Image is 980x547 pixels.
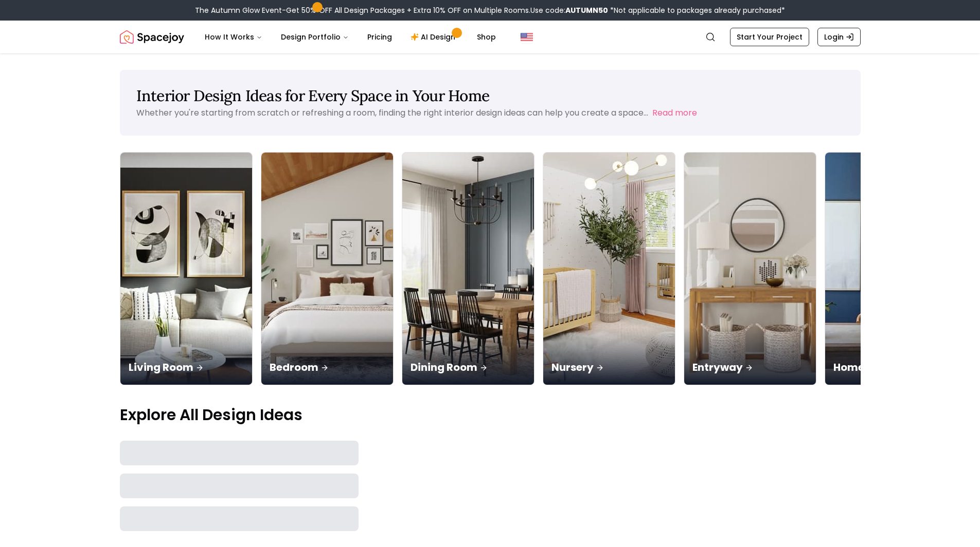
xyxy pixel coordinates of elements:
[120,27,184,47] a: Spacejoy
[833,360,949,374] p: Home Office
[129,360,244,374] p: Living Room
[120,406,861,424] p: Explore All Design Ideas
[684,152,816,385] a: EntrywayEntryway
[120,21,861,53] nav: Global
[120,27,184,47] img: Spacejoy Logo
[261,153,393,385] img: Bedroom
[402,152,534,385] a: Dining RoomDining Room
[402,153,534,385] img: Dining Room
[120,153,252,385] img: Living Room
[469,27,504,47] a: Shop
[825,153,957,385] img: Home Office
[530,5,608,15] span: Use code:
[652,107,697,119] button: Read more
[136,86,844,105] h1: Interior Design Ideas for Every Space in Your Home
[273,27,357,47] button: Design Portfolio
[608,5,785,15] span: *Not applicable to packages already purchased*
[684,153,816,385] img: Entryway
[551,360,667,374] p: Nursery
[543,153,675,385] img: Nursery
[120,152,253,385] a: Living RoomLiving Room
[521,31,533,43] img: United States
[195,5,785,15] div: The Autumn Glow Event-Get 50% OFF All Design Packages + Extra 10% OFF on Multiple Rooms.
[825,152,957,385] a: Home OfficeHome Office
[402,27,467,47] a: AI Design
[817,28,861,46] a: Login
[359,27,400,47] a: Pricing
[261,152,394,385] a: BedroomBedroom
[136,107,648,119] p: Whether you're starting from scratch or refreshing a room, finding the right interior design idea...
[270,360,385,374] p: Bedroom
[730,28,809,46] a: Start Your Project
[197,27,271,47] button: How It Works
[411,360,526,374] p: Dining Room
[543,152,675,385] a: NurseryNursery
[692,360,808,374] p: Entryway
[565,5,608,15] b: AUTUMN50
[197,27,504,47] nav: Main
